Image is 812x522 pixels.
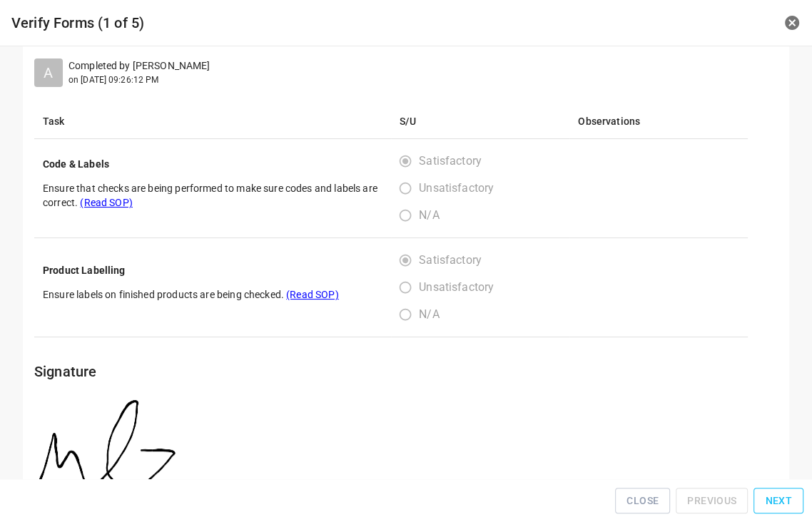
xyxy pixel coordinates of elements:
[400,247,505,328] div: s/u
[569,104,748,139] th: Observations
[419,252,482,269] span: Satisfactory
[43,287,382,302] p: Ensure labels on finished products are being checked.
[765,492,792,510] span: Next
[419,153,482,170] span: Satisfactory
[34,360,778,383] h6: Signature
[615,488,670,514] button: Close
[11,11,537,34] h6: Verify Forms (1 of 5)
[783,14,801,31] button: close
[34,104,748,337] table: task-table
[626,492,659,510] span: Close
[43,181,382,210] p: Ensure that checks are being performed to make sure codes and labels are correct.
[68,58,210,73] p: Completed by [PERSON_NAME]
[68,73,210,86] p: on [DATE] 09:26:12 PM
[80,197,133,208] span: (Read SOP)
[43,265,126,276] b: Product Labelling
[753,488,803,514] button: Next
[34,400,176,498] img: signature
[34,58,63,87] div: A
[391,104,569,139] th: S/U
[400,148,505,229] div: s/u
[419,279,494,296] span: Unsatisfactory
[43,158,109,170] b: Code & Labels
[419,207,439,224] span: N/A
[419,180,494,197] span: Unsatisfactory
[34,104,391,139] th: Task
[419,306,439,323] span: N/A
[286,289,339,300] span: (Read SOP)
